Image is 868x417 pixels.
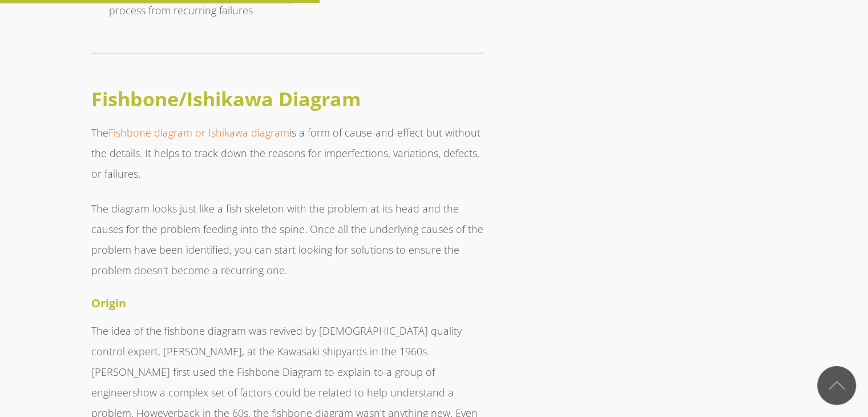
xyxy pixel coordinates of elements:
strong: Fishbone/Ishikawa Diagram [91,86,361,112]
a: Fishbone diagram or Ishikawa diagram [108,126,289,139]
p: The is a form of cause-and-effect but without the details. It helps to track down the reasons for... [91,122,484,184]
strong: Origin [91,295,126,311]
p: The diagram looks just like a fish skeleton with the problem at its head and the causes for the p... [91,198,484,280]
